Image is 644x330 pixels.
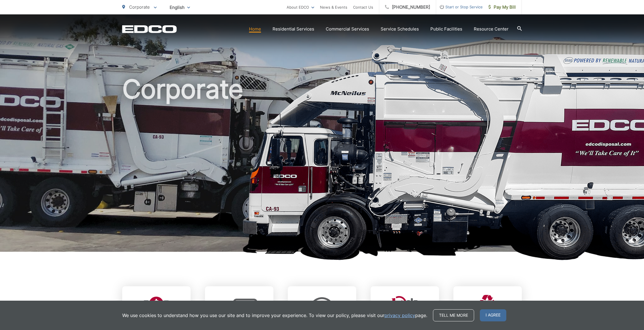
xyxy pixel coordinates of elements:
a: privacy policy [384,312,415,319]
h1: Corporate [122,75,522,257]
a: Service Schedules [381,26,419,33]
span: I agree [480,309,506,321]
a: Contact Us [353,4,373,11]
a: Resource Center [474,26,509,33]
span: Pay My Bill [488,4,516,11]
a: Tell me more [433,309,474,321]
p: We use cookies to understand how you use our site and to improve your experience. To view our pol... [122,312,427,319]
a: EDCD logo. Return to the homepage. [122,25,177,33]
a: Residential Services [273,26,314,33]
a: News & Events [320,4,347,11]
span: Corporate [129,4,150,10]
a: Home [249,26,261,33]
span: English [165,2,194,12]
a: Commercial Services [326,26,369,33]
a: About EDCO [287,4,314,11]
a: Public Facilities [430,26,462,33]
